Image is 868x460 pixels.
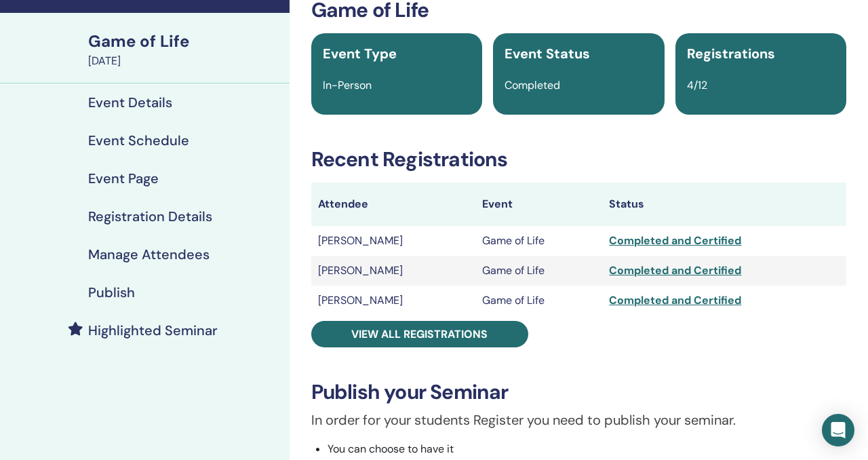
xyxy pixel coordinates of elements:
[475,183,602,226] th: Event
[822,414,854,446] div: Open Intercom Messenger
[687,78,707,92] span: 4/12
[351,327,488,341] span: View all registrations
[311,226,475,256] td: [PERSON_NAME]
[88,53,281,69] div: [DATE]
[311,286,475,315] td: [PERSON_NAME]
[88,30,281,53] div: Game of Life
[505,78,560,92] span: Completed
[323,45,397,62] span: Event Type
[88,132,189,149] h4: Event Schedule
[311,380,846,404] h3: Publish your Seminar
[80,30,290,69] a: Game of Life[DATE]
[505,45,590,62] span: Event Status
[311,321,528,347] a: View all registrations
[687,45,775,62] span: Registrations
[88,170,159,187] h4: Event Page
[602,183,846,226] th: Status
[311,147,846,172] h3: Recent Registrations
[311,256,475,286] td: [PERSON_NAME]
[311,410,846,430] p: In order for your students Register you need to publish your seminar.
[311,183,475,226] th: Attendee
[609,292,840,309] div: Completed and Certified
[88,208,212,225] h4: Registration Details
[475,226,602,256] td: Game of Life
[88,246,210,263] h4: Manage Attendees
[88,284,135,301] h4: Publish
[475,286,602,315] td: Game of Life
[475,256,602,286] td: Game of Life
[323,78,372,92] span: In-Person
[609,263,840,279] div: Completed and Certified
[609,233,840,249] div: Completed and Certified
[88,94,172,111] h4: Event Details
[88,322,218,339] h4: Highlighted Seminar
